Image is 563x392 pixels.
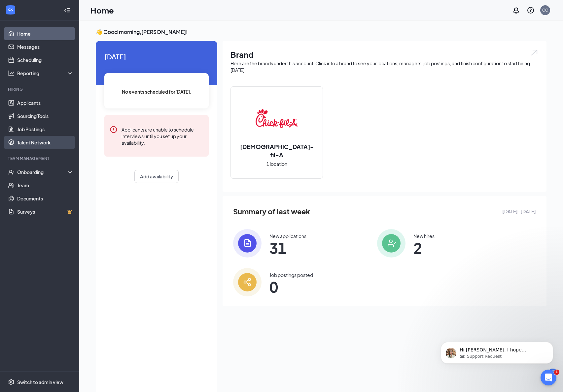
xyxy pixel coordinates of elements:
div: CC [542,7,548,13]
div: Switch to admin view [17,379,63,385]
button: Add availability [134,170,179,183]
img: icon [233,229,262,257]
div: Hiring [8,86,72,92]
span: [DATE] [104,51,209,62]
a: SurveysCrown [17,205,74,218]
svg: UserCheck [8,169,15,175]
div: Job postings posted [269,272,313,278]
span: No events scheduled for [DATE] . [122,88,192,95]
svg: Analysis [8,70,15,76]
svg: QuestionInfo [527,6,535,14]
div: Reporting [17,70,74,76]
h1: Brand [230,49,539,60]
img: icon [377,229,405,257]
span: Support Request [36,25,71,31]
div: Onboarding [17,169,68,175]
div: New applications [269,233,306,239]
svg: Error [110,126,118,134]
a: Team [17,179,74,192]
span: [DATE] - [DATE] [502,208,536,215]
div: Team Management [8,156,72,161]
a: Home [17,27,74,40]
div: Here are the brands under this account. Click into a brand to see your locations, managers, job p... [230,60,539,73]
span: 0 [269,281,313,293]
a: Sourcing Tools [17,109,74,123]
a: Documents [17,192,74,205]
span: 1 [554,370,559,375]
svg: WorkstreamLogo [7,7,14,13]
span: Hi [PERSON_NAME]. I hope everything is going great from your end. I just want to do a follow-up o... [29,19,114,77]
a: Scheduling [17,53,74,67]
a: Messages [17,40,74,53]
iframe: Intercom notifications message [431,328,563,374]
iframe: Intercom live chat [541,370,556,385]
span: 2 [413,242,435,254]
img: open.6027fd2a22e1237b5b06.svg [530,49,539,56]
div: New hires [413,233,435,239]
span: 31 [269,242,306,254]
h1: Home [90,5,114,16]
h3: 👋 Good morning, [PERSON_NAME] ! [96,28,546,36]
a: Talent Network [17,136,74,149]
span: Summary of last week [233,206,310,217]
svg: Collapse [64,7,70,14]
h2: [DEMOGRAPHIC_DATA]-fil-A [231,142,323,159]
img: Chick-fil-A [256,98,298,140]
a: Applicants [17,96,74,109]
svg: Settings [8,379,15,385]
a: Job Postings [17,123,74,136]
span: 1 location [266,160,287,167]
img: icon [233,268,262,296]
div: Applicants are unable to schedule interviews until you set up your availability. [122,126,203,146]
svg: Notifications [512,6,520,14]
